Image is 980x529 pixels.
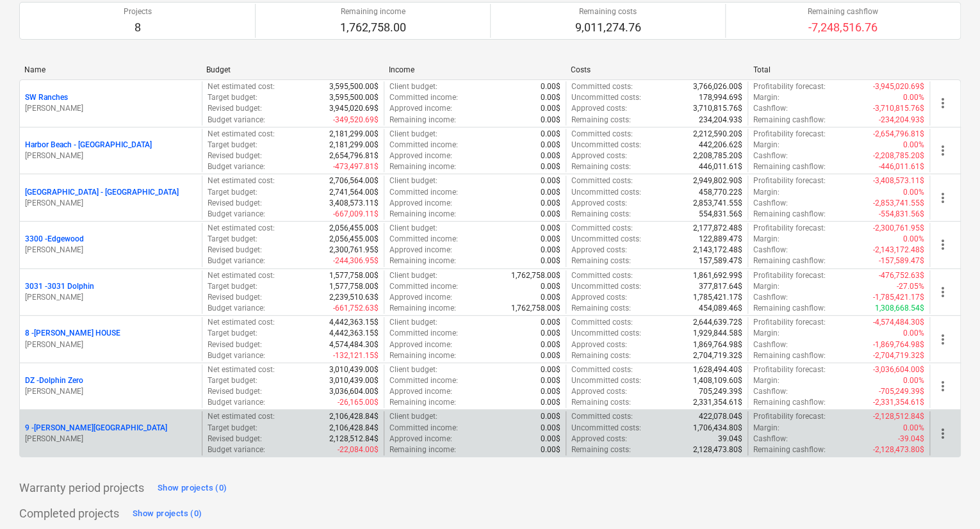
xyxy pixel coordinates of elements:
[935,378,951,394] span: more_vert
[208,423,257,434] p: Target budget :
[753,386,788,397] p: Cashflow :
[898,434,924,444] p: -39.04$
[693,317,742,328] p: 2,644,639.72$
[329,270,379,281] p: 1,577,758.00$
[897,281,924,292] p: -27.05%
[541,411,560,422] p: 0.00$
[935,332,951,347] span: more_vert
[753,270,826,281] p: Profitability forecast :
[208,209,265,220] p: Budget variance :
[753,350,826,361] p: Remaining cashflow :
[753,423,780,434] p: Margin :
[699,187,742,198] p: 458,770.22$
[389,187,458,198] p: Committed income :
[753,303,826,314] p: Remaining cashflow :
[571,397,631,408] p: Remaining costs :
[389,161,456,172] p: Remaining income :
[329,423,379,434] p: 2,106,428.84$
[329,411,379,422] p: 2,106,428.84$
[24,65,196,74] div: Name
[693,364,742,375] p: 1,628,494.40$
[753,161,826,172] p: Remaining cashflow :
[389,303,456,314] p: Remaining income :
[571,434,627,444] p: Approved costs :
[699,281,742,292] p: 377,817.64$
[873,198,924,209] p: -2,853,741.55$
[875,303,924,314] p: 1,308,668.54$
[571,92,641,103] p: Uncommitted costs :
[571,386,627,397] p: Approved costs :
[208,81,275,92] p: Net estimated cost :
[389,317,437,328] p: Client budget :
[333,209,379,220] p: -667,009.11$
[389,397,456,408] p: Remaining income :
[329,339,379,350] p: 4,574,484.30$
[208,223,275,234] p: Net estimated cost :
[699,115,742,126] p: 234,204.93$
[333,115,379,126] p: -349,520.69$
[753,198,788,209] p: Cashflow :
[935,143,951,158] span: more_vert
[541,103,560,114] p: 0.00$
[133,507,202,521] div: Show projects (0)
[329,81,379,92] p: 3,595,500.00$
[329,364,379,375] p: 3,010,439.00$
[208,129,275,140] p: Net estimated cost :
[511,303,560,314] p: 1,762,758.00$
[329,103,379,114] p: 3,945,020.69$
[571,375,641,386] p: Uncommitted costs :
[129,503,205,524] button: Show projects (0)
[935,95,951,111] span: more_vert
[541,328,560,339] p: 0.00$
[753,92,780,103] p: Margin :
[873,81,924,92] p: -3,945,020.69$
[693,292,742,303] p: 1,785,421.17$
[903,234,924,245] p: 0.00%
[541,423,560,434] p: 0.00$
[753,292,788,303] p: Cashflow :
[25,375,83,386] p: DZ - Dolphin Zero
[753,187,780,198] p: Margin :
[541,223,560,234] p: 0.00$
[571,411,633,422] p: Committed costs :
[903,328,924,339] p: 0.00%
[873,175,924,186] p: -3,408,573.11$
[873,317,924,328] p: -4,574,484.30$
[873,245,924,256] p: -2,143,172.48$
[25,375,197,397] div: DZ -Dolphin Zero[PERSON_NAME]
[873,364,924,375] p: -3,036,604.00$
[340,20,406,35] p: 1,762,758.00
[208,444,265,455] p: Budget variance :
[208,281,257,292] p: Target budget :
[571,140,641,151] p: Uncommitted costs :
[935,284,951,300] span: more_vert
[753,411,826,422] p: Profitability forecast :
[389,245,452,256] p: Approved income :
[389,423,458,434] p: Committed income :
[158,481,227,496] div: Show projects (0)
[25,339,197,350] p: [PERSON_NAME]
[541,92,560,103] p: 0.00$
[753,151,788,161] p: Cashflow :
[333,350,379,361] p: -132,121.15$
[903,423,924,434] p: 0.00%
[389,209,456,220] p: Remaining income :
[333,303,379,314] p: -661,752.63$
[389,270,437,281] p: Client budget :
[329,281,379,292] p: 1,577,758.00$
[571,187,641,198] p: Uncommitted costs :
[753,140,780,151] p: Margin :
[208,161,265,172] p: Budget variance :
[541,245,560,256] p: 0.00$
[208,151,262,161] p: Revised budget :
[389,350,456,361] p: Remaining income :
[873,103,924,114] p: -3,710,815.76$
[571,234,641,245] p: Uncommitted costs :
[903,92,924,103] p: 0.00%
[541,375,560,386] p: 0.00$
[329,129,379,140] p: 2,181,299.00$
[873,223,924,234] p: -2,300,761.95$
[208,187,257,198] p: Target budget :
[753,397,826,408] p: Remaining cashflow :
[879,256,924,266] p: -157,589.47$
